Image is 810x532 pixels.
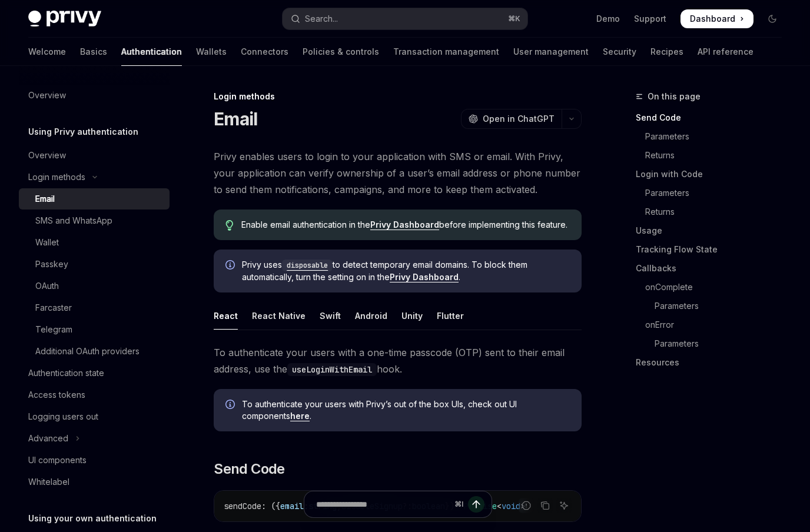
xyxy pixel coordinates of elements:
[35,301,72,315] div: Farcaster
[636,108,791,127] a: Send Code
[636,334,791,353] a: Parameters
[28,170,85,184] div: Login methods
[596,13,620,25] a: Demo
[252,302,306,330] div: React Native
[28,475,69,489] div: Whitelabel
[28,38,66,66] a: Welcome
[19,341,170,362] a: Additional OAuth providers
[393,38,499,66] a: Transaction management
[636,221,791,240] a: Usage
[19,363,170,384] a: Authentication state
[19,210,170,231] a: SMS and WhatsApp
[401,302,423,330] div: Unity
[370,220,439,230] a: Privy Dashboard
[28,431,68,445] div: Advanced
[19,275,170,297] a: OAuth
[468,496,484,513] button: Send message
[225,220,234,231] svg: Tip
[19,297,170,318] a: Farcaster
[214,91,582,102] div: Login methods
[28,88,66,102] div: Overview
[461,109,562,129] button: Open in ChatGPT
[19,319,170,340] a: Telegram
[225,400,237,411] svg: Info
[19,232,170,253] a: Wallet
[636,240,791,259] a: Tracking Flow State
[437,302,464,330] div: Flutter
[35,214,112,228] div: SMS and WhatsApp
[305,12,338,26] div: Search...
[19,85,170,106] a: Overview
[320,302,341,330] div: Swift
[283,8,527,29] button: Open search
[242,398,570,422] span: To authenticate your users with Privy’s out of the box UIs, check out UI components .
[680,9,753,28] a: Dashboard
[636,259,791,278] a: Callbacks
[35,344,140,358] div: Additional OAuth providers
[28,388,85,402] div: Access tokens
[287,363,377,376] code: useLoginWithEmail
[636,146,791,165] a: Returns
[19,167,170,188] button: Toggle Login methods section
[28,125,138,139] h5: Using Privy authentication
[19,450,170,471] a: UI components
[19,428,170,449] button: Toggle Advanced section
[636,184,791,202] a: Parameters
[636,165,791,184] a: Login with Code
[35,192,55,206] div: Email
[19,471,170,493] a: Whitelabel
[214,460,285,478] span: Send Code
[35,322,72,337] div: Telegram
[303,38,379,66] a: Policies & controls
[28,511,157,526] h5: Using your own authentication
[214,108,257,129] h1: Email
[19,406,170,427] a: Logging users out
[355,302,387,330] div: Android
[35,257,68,271] div: Passkey
[390,272,459,282] a: Privy Dashboard
[636,202,791,221] a: Returns
[513,38,589,66] a: User management
[636,278,791,297] a: onComplete
[508,14,520,24] span: ⌘ K
[19,384,170,405] a: Access tokens
[282,260,333,271] code: disposable
[690,13,735,25] span: Dashboard
[80,38,107,66] a: Basics
[648,89,701,104] span: On this page
[28,453,87,467] div: UI components
[214,148,582,198] span: Privy enables users to login to your application with SMS or email. With Privy, your application ...
[634,13,666,25] a: Support
[636,353,791,372] a: Resources
[214,344,582,377] span: To authenticate your users with a one-time passcode (OTP) sent to their email address, use the hook.
[28,410,98,424] div: Logging users out
[698,38,753,66] a: API reference
[483,113,555,125] span: Open in ChatGPT
[763,9,782,28] button: Toggle dark mode
[636,297,791,315] a: Parameters
[196,38,227,66] a: Wallets
[636,315,791,334] a: onError
[650,38,683,66] a: Recipes
[316,491,450,517] input: Ask a question...
[225,260,237,272] svg: Info
[282,260,333,270] a: disposable
[290,411,310,421] a: here
[242,259,570,283] span: Privy uses to detect temporary email domains. To block them automatically, turn the setting on in...
[35,279,59,293] div: OAuth
[214,302,238,330] div: React
[28,366,104,380] div: Authentication state
[28,148,66,162] div: Overview
[19,145,170,166] a: Overview
[121,38,182,66] a: Authentication
[19,188,170,210] a: Email
[636,127,791,146] a: Parameters
[241,38,288,66] a: Connectors
[19,254,170,275] a: Passkey
[241,219,570,231] span: Enable email authentication in the before implementing this feature.
[28,11,101,27] img: dark logo
[35,235,59,250] div: Wallet
[603,38,636,66] a: Security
